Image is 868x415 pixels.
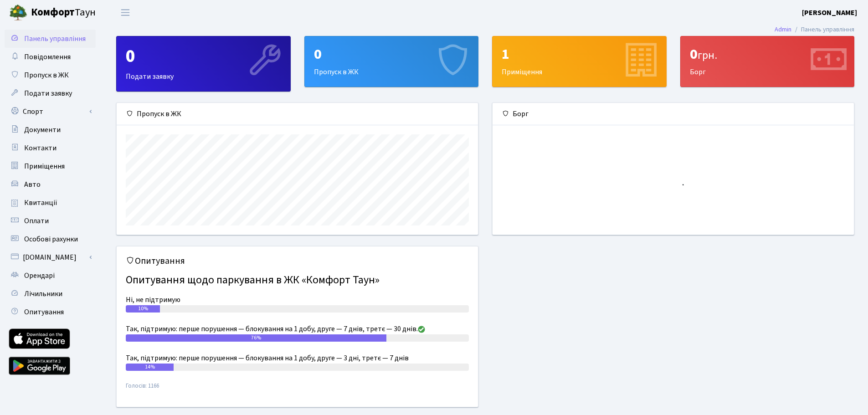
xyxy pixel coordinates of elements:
[5,194,96,212] a: Квитанції
[5,175,96,194] a: Авто
[5,30,96,48] a: Панель управління
[126,305,160,313] div: 10%
[126,294,469,305] div: Ні, не підтримую
[314,46,469,63] div: 0
[126,353,469,364] div: Так, підтримую: перше порушення — блокування на 1 добу, друге — 3 дні, третє — 7 днів
[24,234,78,244] span: Особові рахунки
[9,4,27,22] img: logo.png
[5,48,96,66] a: Повідомлення
[5,212,96,230] a: Оплати
[5,303,96,321] a: Опитування
[114,5,137,20] button: Переключити навігацію
[126,364,174,371] div: 14%
[690,46,845,63] div: 0
[126,382,469,398] small: Голосів: 1166
[126,323,469,334] div: Так, підтримую: перше порушення — блокування на 1 добу, друге — 7 днів, третє — 30 днів.
[493,103,854,125] div: Борг
[775,25,791,34] a: Admin
[24,125,61,135] span: Документи
[304,36,479,87] a: 0Пропуск в ЖК
[5,157,96,175] a: Приміщення
[802,8,857,18] b: [PERSON_NAME]
[31,5,96,20] span: Таун
[5,121,96,139] a: Документи
[116,36,291,92] a: 0Подати заявку
[126,46,281,67] div: 0
[5,248,96,266] a: [DOMAIN_NAME]
[126,270,469,291] h4: Опитування щодо паркування в ЖК «Комфорт Таун»
[24,271,55,281] span: Орендарі
[24,216,49,226] span: Оплати
[5,102,96,121] a: Спорт
[791,25,854,35] li: Панель управління
[24,289,62,299] span: Лічильники
[24,179,41,190] span: Авто
[126,256,469,266] h5: Опитування
[5,266,96,285] a: Орендарі
[502,46,657,63] div: 1
[698,47,717,63] span: грн.
[681,36,854,87] div: Борг
[31,5,75,20] b: Комфорт
[24,88,72,98] span: Подати заявку
[117,36,290,91] div: Подати заявку
[761,20,868,39] nav: breadcrumb
[126,334,386,342] div: 76%
[5,139,96,157] a: Контакти
[5,230,96,248] a: Особові рахунки
[305,36,478,87] div: Пропуск в ЖК
[24,161,65,171] span: Приміщення
[24,307,64,317] span: Опитування
[24,143,56,153] span: Контакти
[5,84,96,102] a: Подати заявку
[24,198,57,208] span: Квитанції
[24,52,71,62] span: Повідомлення
[493,36,666,87] div: Приміщення
[802,7,857,18] a: [PERSON_NAME]
[24,34,86,44] span: Панель управління
[5,285,96,303] a: Лічильники
[24,70,69,80] span: Пропуск в ЖК
[5,66,96,84] a: Пропуск в ЖК
[117,103,478,125] div: Пропуск в ЖК
[492,36,667,87] a: 1Приміщення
